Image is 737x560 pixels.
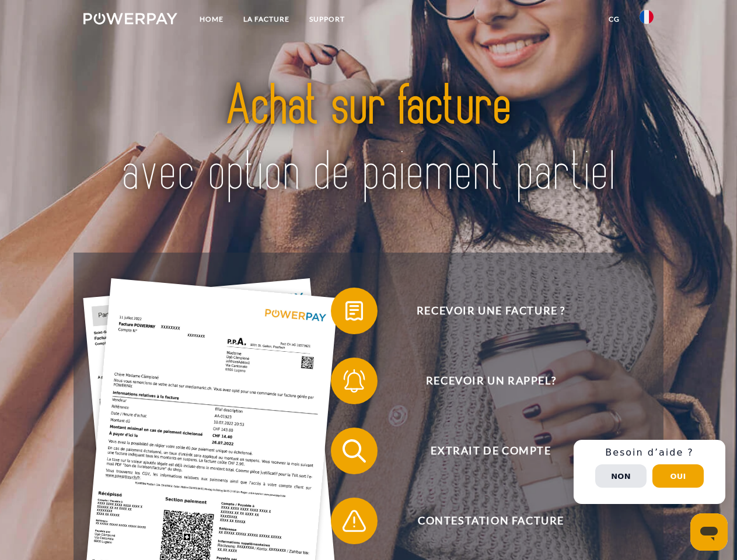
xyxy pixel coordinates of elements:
span: Recevoir une facture ? [348,288,634,334]
img: qb_bill.svg [340,296,369,325]
div: Schnellhilfe [574,440,725,504]
iframe: Bouton de lancement de la fenêtre de messagerie [690,513,728,551]
button: Recevoir un rappel? [331,358,634,404]
span: Recevoir un rappel? [348,358,634,404]
img: fr [640,10,654,24]
a: CG [599,9,630,30]
span: Extrait de compte [348,428,634,474]
a: Support [299,9,355,30]
button: Oui [652,464,704,488]
h3: Besoin d’aide ? [581,447,718,459]
img: qb_search.svg [340,436,369,466]
img: qb_bell.svg [340,366,369,395]
span: Contestation Facture [348,498,634,544]
a: Home [190,9,233,30]
button: Contestation Facture [331,498,634,544]
button: Non [595,464,647,488]
a: LA FACTURE [233,9,299,30]
img: logo-powerpay-white.svg [83,13,177,24]
button: Recevoir une facture ? [331,288,634,334]
img: qb_warning.svg [340,506,369,535]
img: title-powerpay_fr.svg [111,56,626,223]
button: Extrait de compte [331,428,634,474]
